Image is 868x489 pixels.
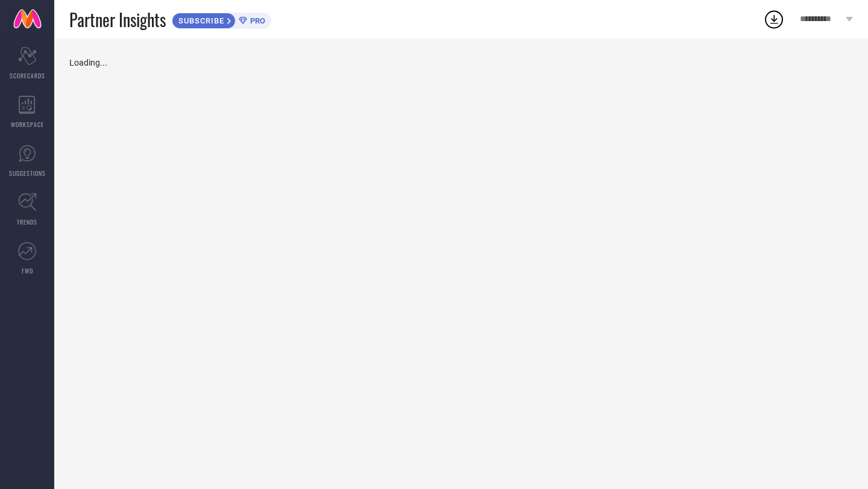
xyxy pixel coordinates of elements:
[22,266,33,275] span: FWD
[172,10,271,29] a: SUBSCRIBEPRO
[172,16,227,25] span: SUBSCRIBE
[11,120,44,129] span: WORKSPACE
[247,16,265,25] span: PRO
[10,71,45,80] span: SCORECARDS
[9,169,46,178] span: SUGGESTIONS
[763,8,785,30] div: Open download list
[17,217,37,226] span: TRENDS
[69,7,166,32] span: Partner Insights
[69,58,107,67] span: Loading...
